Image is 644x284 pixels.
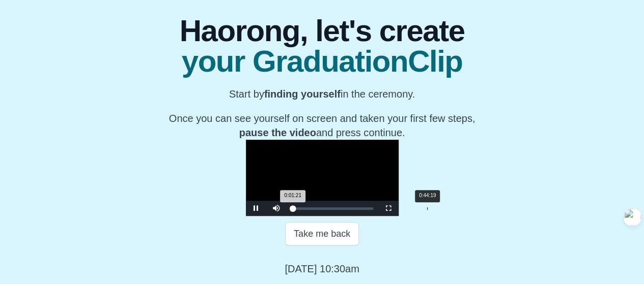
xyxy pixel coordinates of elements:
button: Fullscreen [378,201,399,216]
span: your GraduationClip [169,46,475,77]
div: Video Player [246,140,399,216]
span: Haorong, let's create [169,16,475,46]
p: Once you can see yourself on screen and taken your first few steps, and press continue. [169,111,475,140]
button: Take me back [285,222,359,245]
p: [DATE] 10:30am [285,262,359,276]
b: finding yourself [264,88,341,100]
p: Start by in the ceremony. [169,87,475,101]
div: Progress Bar [292,207,373,210]
b: pause the video [239,127,316,138]
button: Pause [246,201,266,216]
button: Mute [266,201,287,216]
